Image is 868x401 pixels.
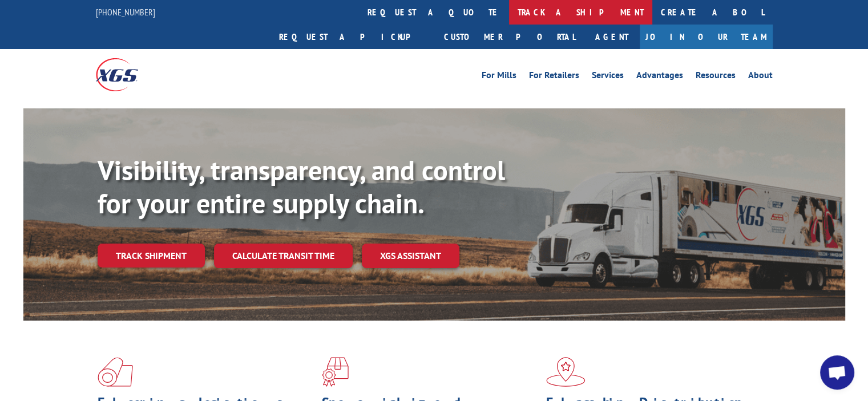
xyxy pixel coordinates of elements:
a: XGS ASSISTANT [362,244,459,268]
a: Resources [696,71,736,83]
b: Visibility, transparency, and control for your entire supply chain. [98,152,505,221]
img: xgs-icon-focused-on-flooring-red [322,357,349,387]
a: Services [592,71,624,83]
a: Agent [584,25,640,49]
a: Track shipment [98,244,205,268]
a: Advantages [636,71,683,83]
a: Request a pickup [271,25,435,49]
a: About [748,71,773,83]
a: [PHONE_NUMBER] [96,6,155,18]
img: xgs-icon-total-supply-chain-intelligence-red [98,357,133,387]
a: Customer Portal [435,25,584,49]
a: Calculate transit time [214,244,353,268]
img: xgs-icon-flagship-distribution-model-red [546,357,586,387]
a: For Mills [482,71,516,83]
a: For Retailers [529,71,579,83]
div: Open chat [820,355,854,390]
a: Join Our Team [640,25,773,49]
